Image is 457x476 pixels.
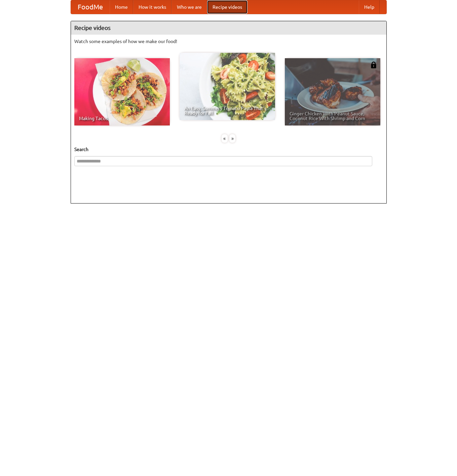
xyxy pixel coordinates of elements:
span: An Easy, Summery Tomato Pasta That's Ready for Fall [184,106,270,115]
img: 483408.png [370,62,377,68]
a: An Easy, Summery Tomato Pasta That's Ready for Fall [180,53,275,120]
h4: Recipe videos [71,21,386,35]
div: » [229,134,235,143]
span: Making Tacos [79,116,165,121]
a: Recipe videos [207,0,247,14]
a: Making Tacos [74,58,170,125]
a: Help [359,0,380,14]
a: Who we are [172,0,207,14]
p: Watch some examples of how we make our food! [74,38,383,45]
a: How it works [133,0,172,14]
a: Home [110,0,133,14]
a: FoodMe [71,0,110,14]
h5: Search [74,146,383,153]
div: « [222,134,228,143]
